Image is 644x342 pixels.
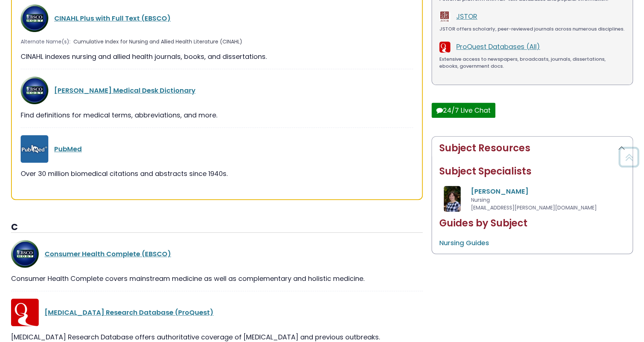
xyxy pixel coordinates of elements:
[439,218,625,229] h2: Guides by Subject
[21,38,70,46] span: Alternate Name(s):
[54,86,195,95] a: [PERSON_NAME] Medical Desk Dictionary
[432,103,495,118] button: 24/7 Live Chat
[456,42,540,51] a: ProQuest Databases (All)
[45,308,214,317] a: [MEDICAL_DATA] Research Database (ProQuest)
[439,25,625,33] div: JSTOR offers scholarly, peer-reviewed journals across numerous disciplines.
[439,56,625,70] div: Extensive access to newspapers, broadcasts, journals, dissertations, ebooks, government docs.
[21,110,413,120] div: Find definitions for medical terms, abbreviations, and more.
[45,249,171,258] a: Consumer Health Complete (EBSCO)
[471,204,597,211] span: [EMAIL_ADDRESS][PERSON_NAME][DOMAIN_NAME]
[11,222,423,233] h3: C
[439,166,625,177] h2: Subject Specialists
[73,38,242,46] span: Cumulative Index for Nursing and Allied Health Literature (CINAHL)
[471,196,490,204] span: Nursing
[11,274,423,283] div: Consumer Health Complete covers mainstream medicine as well as complementary and holistic medicine.
[616,150,642,164] a: Back to Top
[471,187,529,196] a: [PERSON_NAME]
[444,186,461,212] img: Amanda Matthysse
[456,12,477,21] a: JSTOR
[439,238,489,247] a: Nursing Guides
[11,332,423,342] div: [MEDICAL_DATA] Research Database offers authoritative coverage of [MEDICAL_DATA] and previous out...
[21,52,413,61] div: CINAHL indexes nursing and allied health journals, books, and dissertations.
[432,137,633,160] button: Subject Resources
[54,144,82,154] a: PubMed
[54,14,171,23] a: CINAHL Plus with Full Text (EBSCO)
[21,169,413,179] div: Over 30 million biomedical citations and abstracts since 1940s.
